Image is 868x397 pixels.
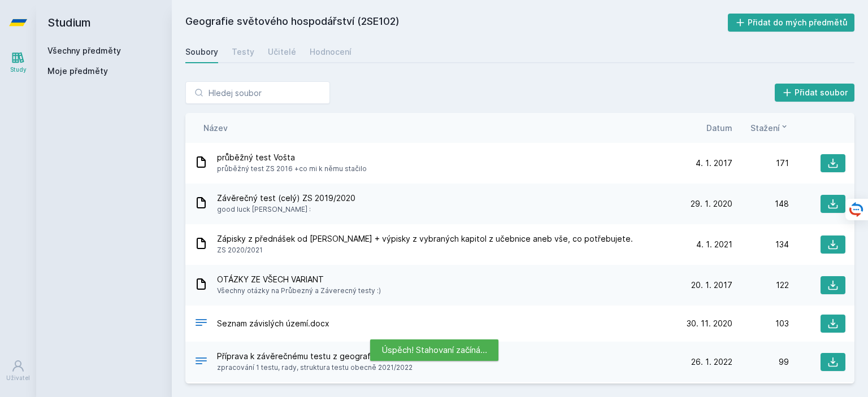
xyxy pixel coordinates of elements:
div: 148 [732,198,789,210]
span: zpracování 1 testu, rady, struktura testu obecně 2021/2022 [217,362,413,373]
a: Soubory [185,41,218,63]
div: Soubory [185,46,218,58]
a: Study [2,45,34,80]
a: Testy [232,41,254,63]
div: 122 [732,280,789,291]
div: Úspěch! Stahovaní začíná… [370,339,498,361]
div: 171 [732,158,789,169]
span: průběžný test Vošta [217,152,367,163]
span: OTÁZKY ZE VŠECH VARIANT [217,274,381,285]
span: 30. 11. 2020 [687,318,732,329]
span: Stažení [750,122,780,134]
div: DOCX [194,316,208,332]
div: Hodnocení [310,46,351,58]
div: Učitelé [268,46,296,58]
button: Přidat do mých předmětů [728,14,855,32]
span: Závěrečný test (celý) ZS 2019/2020 [217,193,355,204]
span: 20. 1. 2017 [691,280,732,291]
button: Přidat soubor [775,84,855,102]
a: Hodnocení [310,41,351,63]
div: 99 [732,356,789,368]
a: Uživatel [2,354,34,388]
h2: Geografie světového hospodářství (2SE102) [185,14,728,32]
button: Název [203,122,228,134]
div: Study [10,66,27,74]
span: průběžný test ZS 2016 +co mi k němu stačilo [217,163,367,174]
div: 103 [732,318,789,329]
span: 4. 1. 2017 [696,158,732,169]
div: 134 [732,239,789,250]
span: Zápisky z přednášek od [PERSON_NAME] + výpisky z vybraných kapitol z učebnice aneb vše, co potřeb... [217,233,633,245]
span: ZS 2020/2021 [217,245,633,256]
span: 4. 1. 2021 [696,239,732,250]
button: Stažení [750,122,789,134]
span: Seznam závislých území.docx [217,318,329,329]
span: Moje předměty [47,66,108,77]
a: Všechny předměty [47,46,121,55]
button: Datum [706,122,732,134]
span: 26. 1. 2022 [691,356,732,368]
div: Testy [232,46,254,58]
span: 29. 1. 2020 [691,198,732,210]
a: Učitelé [268,41,296,63]
input: Hledej soubor [185,81,330,104]
span: Všechny otázky na Průbezný a Záverecný testy :) [217,285,381,296]
span: Příprava k závěrečnému testu z geografie [217,351,413,362]
div: Uživatel [6,374,30,382]
span: good luck [PERSON_NAME] : [217,204,355,215]
div: .PDF [194,354,208,370]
